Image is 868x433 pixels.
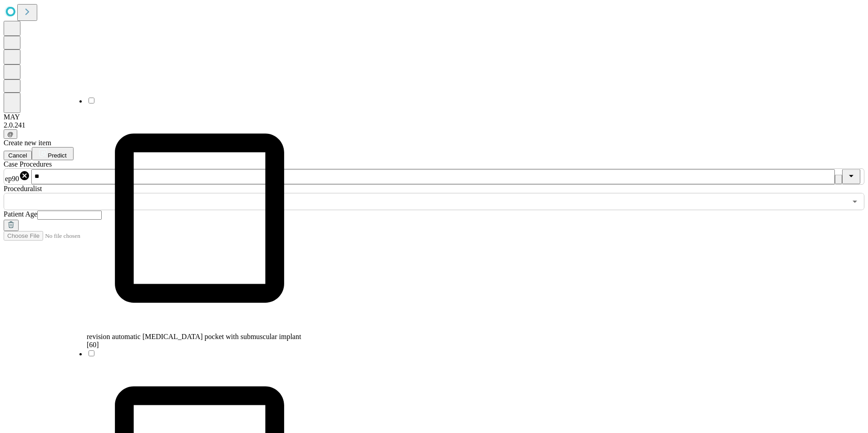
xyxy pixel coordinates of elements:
button: @ [4,129,17,139]
span: Patient Age [4,210,37,218]
span: Scheduled Procedure [4,160,52,168]
span: Create new item [4,139,51,147]
div: ep90 [5,170,30,183]
span: ep90 [5,175,19,182]
button: Cancel [4,151,32,160]
span: @ [7,131,14,138]
div: 2.0.241 [4,121,864,129]
span: Predict [48,152,66,159]
div: MAY [4,113,864,121]
span: revision automatic [MEDICAL_DATA] pocket with submuscular implant [60] [87,333,301,349]
span: Cancel [8,152,27,159]
button: Predict [32,147,74,160]
button: Close [842,169,860,184]
button: Open [848,195,861,208]
span: Proceduralist [4,185,42,192]
button: Clear [835,175,842,184]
